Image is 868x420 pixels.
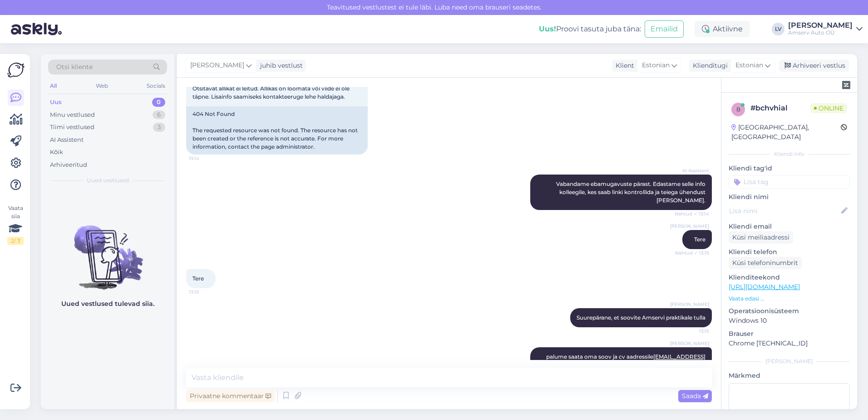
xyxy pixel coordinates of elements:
[842,81,850,89] img: zendesk
[729,357,850,365] div: [PERSON_NAME]
[729,273,850,282] p: Klienditeekond
[675,250,709,256] span: Nähtud ✓ 13:15
[50,98,62,107] div: Uus
[695,21,750,37] div: Aktiivne
[50,110,95,120] div: Minu vestlused
[788,22,853,29] div: [PERSON_NAME]
[788,22,863,36] a: [PERSON_NAME]Amserv Auto OÜ
[670,223,709,230] span: [PERSON_NAME]
[772,23,784,35] div: LV
[186,390,275,402] div: Privaatne kommentaar
[50,135,84,145] div: AI Assistent
[729,247,850,257] p: Kliendi telefon
[675,328,709,335] span: 13:15
[577,314,705,321] span: Suurepärane, et soovite Amservi praktikale tulla
[539,24,641,35] div: Proovi tasuta juba täna:
[556,180,707,204] span: Vabandame ebamugavuste pärast. Edastame selle info kolleegile, kes saab linki kontrollida ja teie...
[189,289,223,295] span: 13:15
[736,106,740,113] span: b
[192,275,204,282] span: Tere
[186,106,368,155] div: 404 Not Found The requested resource was not found. The resource has not been created or the refe...
[729,206,839,216] input: Lisa nimi
[689,61,728,70] div: Klienditugi
[729,222,850,231] p: Kliendi email
[675,210,709,217] span: Nähtud ✓ 13:14
[612,61,634,70] div: Klient
[788,29,853,36] div: Amserv Auto OÜ
[729,316,850,325] p: Windows 10
[189,155,223,162] span: 13:14
[7,204,24,245] div: Vaata siia
[682,392,708,400] span: Saada
[729,329,850,339] p: Brauser
[50,160,87,170] div: Arhiveeritud
[729,175,850,189] input: Lisa tag
[779,60,849,72] div: Arhiveeri vestlus
[729,339,850,348] p: Chrome [TECHNICAL_ID]
[546,353,705,368] span: palume saata oma soov ja cv aadressile
[810,103,847,113] span: Online
[153,110,165,120] div: 6
[653,353,705,368] a: [EMAIL_ADDRESS][DOMAIN_NAME]
[145,80,167,92] div: Socials
[670,340,709,347] span: [PERSON_NAME]
[670,301,709,308] span: [PERSON_NAME]
[56,62,93,72] span: Otsi kliente
[152,98,165,107] div: 0
[256,61,303,70] div: juhib vestlust
[48,80,59,92] div: All
[735,60,763,70] span: Estonian
[675,167,709,174] span: AI Assistent
[729,150,850,158] div: Kliendi info
[94,80,110,92] div: Web
[190,60,244,70] span: [PERSON_NAME]
[642,60,670,70] span: Estonian
[41,209,174,291] img: No chats
[539,25,556,33] b: Uus!
[645,20,684,38] button: Emailid
[729,257,802,269] div: Küsi telefoninumbrit
[750,103,810,114] div: # bchvhial
[50,123,94,132] div: Tiimi vestlused
[729,306,850,316] p: Operatsioonisüsteem
[153,123,165,132] div: 3
[729,295,850,303] p: Vaata edasi ...
[50,148,63,157] div: Kõik
[729,192,850,202] p: Kliendi nimi
[7,237,24,245] div: 2 / 3
[729,231,793,244] div: Küsi meiliaadressi
[731,123,841,142] div: [GEOGRAPHIC_DATA], [GEOGRAPHIC_DATA]
[729,283,800,291] a: [URL][DOMAIN_NAME]
[87,176,129,185] span: Uued vestlused
[7,61,25,79] img: Askly Logo
[61,299,154,309] p: Uued vestlused tulevad siia.
[694,236,705,243] span: Tere
[729,164,850,173] p: Kliendi tag'id
[729,371,850,380] p: Märkmed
